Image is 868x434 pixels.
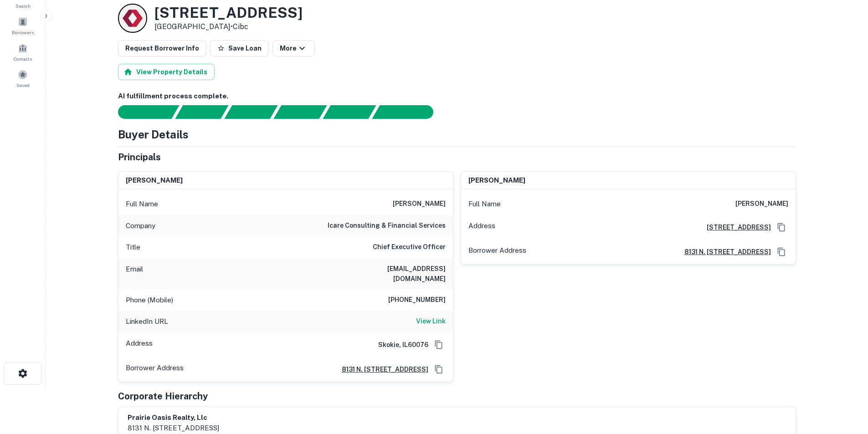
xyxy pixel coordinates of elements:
[468,245,526,259] p: Borrower Address
[128,423,219,434] p: 8131 n. [STREET_ADDRESS]
[468,199,501,209] p: Full Name
[416,316,446,326] h6: View Link
[273,105,327,119] div: Principals found, AI now looking for contact information...
[118,91,796,102] h6: AI fulfillment process complete.
[468,220,495,234] p: Address
[272,40,315,56] button: More
[468,175,525,186] h6: [PERSON_NAME]
[388,295,446,306] h6: [PHONE_NUMBER]
[393,199,446,209] h6: [PERSON_NAME]
[16,82,30,89] span: Saved
[699,222,771,232] a: [STREET_ADDRESS]
[126,316,168,327] p: LinkedIn URL
[735,199,788,209] h6: [PERSON_NAME]
[373,242,446,253] h6: Chief Executive Officer
[15,2,31,10] span: Search
[12,29,34,36] span: Borrowers
[126,295,173,306] p: Phone (Mobile)
[118,64,215,80] button: View Property Details
[126,338,153,352] p: Address
[126,220,155,231] p: Company
[118,40,206,56] button: Request Borrower Info
[126,242,140,253] p: Title
[128,413,219,423] h6: prairie oasis realty, llc
[432,338,446,352] button: Copy Address
[154,21,303,32] p: [GEOGRAPHIC_DATA] •
[416,316,446,327] a: View Link
[328,220,446,231] h6: icare consulting & financial services
[323,105,376,119] div: Principals found, still searching for contact information. This may take time...
[118,150,161,164] h5: Principals
[775,220,788,234] button: Copy Address
[233,22,248,31] a: Cibc
[3,40,43,64] a: Contacts
[107,105,175,119] div: Sending borrower request to AI...
[175,105,228,119] div: Your request is received and processing...
[14,55,32,62] span: Contacts
[677,247,771,257] a: 8131 n. [STREET_ADDRESS]
[371,340,428,350] h6: Skokie, IL60076
[118,389,208,403] h5: Corporate Hierarchy
[3,66,43,91] a: Saved
[336,264,446,284] h6: [EMAIL_ADDRESS][DOMAIN_NAME]
[126,363,184,376] p: Borrower Address
[224,105,277,119] div: Documents found, AI parsing details...
[210,40,269,56] button: Save Loan
[822,361,868,405] iframe: Chat Widget
[126,175,183,186] h6: [PERSON_NAME]
[118,126,189,143] h4: Buyer Details
[126,264,143,284] p: Email
[372,105,444,119] div: AI fulfillment process complete.
[154,4,303,21] h3: [STREET_ADDRESS]
[126,199,158,209] p: Full Name
[3,13,43,38] a: Borrowers
[775,245,788,259] button: Copy Address
[432,363,446,376] button: Copy Address
[334,364,428,374] a: 8131 n. [STREET_ADDRESS]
